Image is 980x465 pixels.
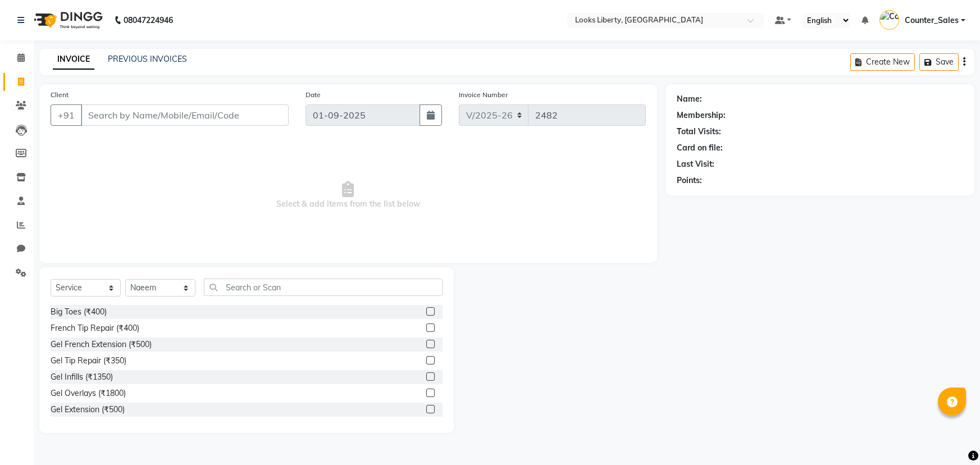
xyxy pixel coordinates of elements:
[905,15,959,26] span: Counter_Sales
[459,90,508,100] label: Invoice Number
[51,355,126,367] div: Gel Tip Repair (₹350)
[51,306,107,318] div: Big Toes (₹400)
[677,158,714,170] div: Last Visit:
[81,104,289,126] input: Search by Name/Mobile/Email/Code
[677,93,702,105] div: Name:
[879,10,899,30] img: Counter_Sales
[51,139,646,252] span: Select & add items from the list below
[677,126,721,138] div: Total Visits:
[29,4,106,36] img: logo
[51,104,82,126] button: +91
[124,4,173,36] b: 08047224946
[51,90,69,100] label: Client
[919,53,959,71] button: Save
[933,420,969,454] iframe: chat widget
[108,54,187,64] a: PREVIOUS INVOICES
[51,371,113,383] div: Gel Infills (₹1350)
[51,339,152,350] div: Gel French Extension (₹500)
[53,49,94,70] a: INVOICE
[51,404,125,416] div: Gel Extension (₹500)
[677,110,726,121] div: Membership:
[677,175,702,186] div: Points:
[677,142,723,154] div: Card on file:
[306,90,321,100] label: Date
[51,388,126,399] div: Gel Overlays (₹1800)
[51,322,139,334] div: French Tip Repair (₹400)
[204,279,443,296] input: Search or Scan
[850,53,915,71] button: Create New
